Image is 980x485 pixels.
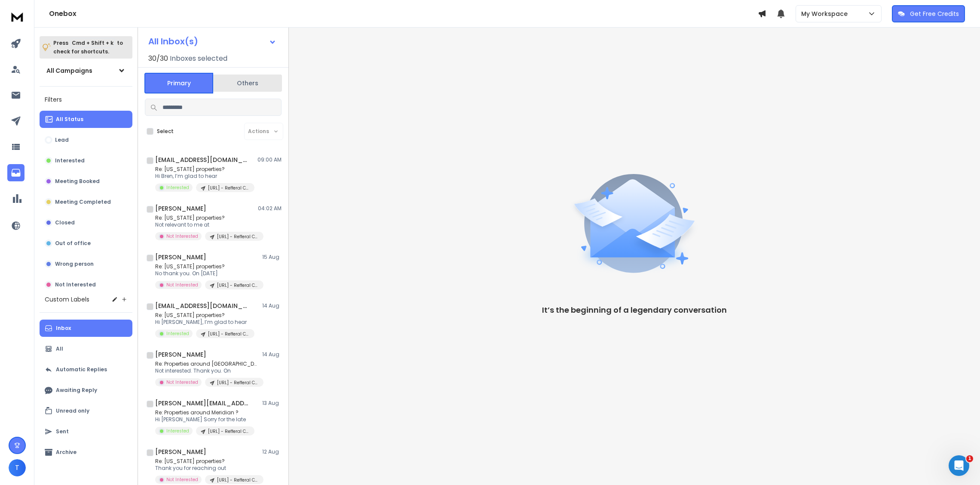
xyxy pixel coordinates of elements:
[801,9,851,18] p: My Workspace
[257,156,282,163] p: 09:00 AM
[148,53,168,64] span: 30 / 30
[155,270,258,277] p: No thank you. On [DATE]
[40,361,132,378] button: Automatic Replies
[40,131,132,149] button: Lead
[910,9,959,18] p: Get Free Credits
[155,465,258,472] p: Thank you for reaching out
[208,185,249,191] p: [URL] - Refferal Campaign [US_STATE] - Real Estate Brokers
[166,184,189,191] p: Interested
[56,116,83,123] p: All Status
[40,173,132,190] button: Meeting Booked
[40,423,132,440] button: Sent
[40,255,132,273] button: Wrong person
[155,350,206,359] h1: [PERSON_NAME]
[56,428,69,435] p: Sent
[40,152,132,169] button: Interested
[56,366,107,373] p: Automatic Replies
[9,459,26,476] button: T
[155,173,254,180] p: Hi Bren, I’m glad to hear
[40,444,132,461] button: Archive
[208,331,249,337] p: [URL] - Refferal Campaign [US_STATE] - Real Estate Brokers
[155,155,250,164] h1: [EMAIL_ADDRESS][DOMAIN_NAME] +1
[56,449,77,456] p: Archive
[55,281,96,288] p: Not Interested
[155,312,254,319] p: Re: [US_STATE] properties?
[40,235,132,252] button: Out of office
[217,379,258,386] p: [URL] - Refferal Campaign [US_STATE] - Real Estate Brokers
[949,455,969,476] iframe: Intercom live chat
[213,74,282,93] button: Others
[155,409,254,416] p: Re: Properties around Meridian ?
[262,302,282,309] p: 14 Aug
[55,261,94,267] p: Wrong person
[56,345,63,352] p: All
[9,9,26,25] img: logo
[166,428,189,434] p: Interested
[49,9,758,19] h1: Onebox
[40,276,132,293] button: Not Interested
[155,221,258,228] p: Not relevant to me at
[40,193,132,211] button: Meeting Completed
[155,204,206,213] h1: [PERSON_NAME]
[262,254,282,261] p: 15 Aug
[155,302,250,310] h1: [EMAIL_ADDRESS][DOMAIN_NAME]
[56,325,71,332] p: Inbox
[208,428,249,435] p: [URL] - Refferal Campaign [US_STATE] - Real Estate Brokers
[70,38,115,48] span: Cmd + Shift + k
[141,33,283,50] button: All Inbox(s)
[155,361,258,367] p: Re: Properties around [GEOGRAPHIC_DATA] ?
[55,137,69,143] p: Lead
[40,111,132,128] button: All Status
[53,39,123,56] p: Press to check for shortcuts.
[157,128,174,135] label: Select
[40,93,132,106] h3: Filters
[155,263,258,270] p: Re: [US_STATE] properties?
[40,340,132,358] button: All
[155,416,254,423] p: Hi [PERSON_NAME] Sorry for the late
[155,215,258,221] p: Re: [US_STATE] properties?
[155,399,250,407] h1: [PERSON_NAME][EMAIL_ADDRESS][PERSON_NAME][DOMAIN_NAME]
[892,5,965,22] button: Get Free Credits
[155,253,206,261] h1: [PERSON_NAME]
[55,199,111,205] p: Meeting Completed
[155,367,258,374] p: Not interested. Thank you. On
[155,166,254,173] p: Re: [US_STATE] properties?
[148,37,198,46] h1: All Inbox(s)
[46,66,92,75] h1: All Campaigns
[55,157,85,164] p: Interested
[966,455,973,462] span: 1
[56,387,97,394] p: Awaiting Reply
[55,219,75,226] p: Closed
[55,178,100,185] p: Meeting Booked
[217,477,258,483] p: [URL] - Refferal Campaign [US_STATE] - Real Estate Brokers
[155,448,206,456] h1: [PERSON_NAME]
[170,53,227,64] h3: Inboxes selected
[258,205,282,212] p: 04:02 AM
[542,304,727,316] p: It’s the beginning of a legendary conversation
[56,407,89,414] p: Unread only
[262,400,282,407] p: 13 Aug
[166,476,198,483] p: Not Interested
[40,320,132,337] button: Inbox
[40,214,132,231] button: Closed
[166,330,189,337] p: Interested
[166,379,198,386] p: Not Interested
[217,233,258,240] p: [URL] - Refferal Campaign [US_STATE] - Real Estate Brokers
[40,62,132,79] button: All Campaigns
[155,458,258,465] p: Re: [US_STATE] properties?
[144,73,213,93] button: Primary
[45,295,89,304] h3: Custom Labels
[217,282,258,289] p: [URL] - Refferal Campaign [US_STATE] - Real Estate Brokers
[262,351,282,358] p: 14 Aug
[262,448,282,455] p: 12 Aug
[166,233,198,239] p: Not Interested
[166,282,198,288] p: Not Interested
[55,240,91,247] p: Out of office
[40,382,132,399] button: Awaiting Reply
[155,319,254,326] p: Hi [PERSON_NAME], I’m glad to hear
[40,402,132,420] button: Unread only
